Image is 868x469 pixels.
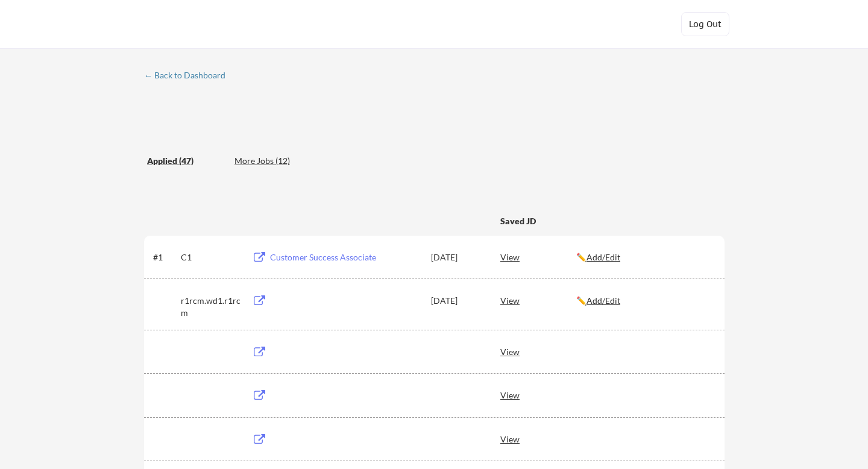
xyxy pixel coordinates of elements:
div: View [500,341,576,362]
u: Add/Edit [587,252,620,262]
div: View [500,289,576,311]
div: More Jobs (12) [234,155,323,167]
div: View [500,384,576,406]
div: ← Back to Dashboard [144,71,234,80]
div: [DATE] [431,295,484,307]
div: ✏️ [576,251,714,263]
div: View [500,428,576,450]
div: Saved JD [500,210,576,231]
div: r1rcm.wd1.r1rcm [181,295,241,318]
div: These are job applications we think you'd be a good fit for, but couldn't apply you to automatica... [234,155,323,168]
div: C1 [181,251,241,263]
div: ✏️ [576,295,714,307]
div: These are all the jobs you've been applied to so far. [147,155,225,168]
div: [DATE] [431,251,484,263]
button: Log Out [681,12,729,36]
a: ← Back to Dashboard [144,71,234,83]
div: Customer Success Associate [270,251,420,263]
div: #1 [153,251,177,263]
div: Applied (47) [147,155,225,167]
u: Add/Edit [587,295,620,306]
div: View [500,246,576,268]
